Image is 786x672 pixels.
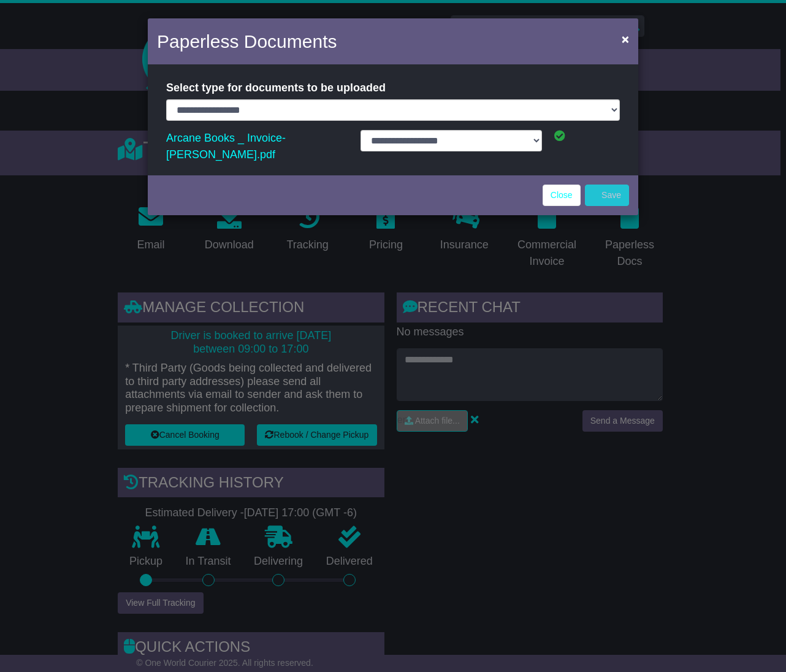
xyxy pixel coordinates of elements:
[157,28,337,55] h4: Paperless Documents
[166,77,386,99] label: Select type for documents to be uploaded
[622,32,629,46] span: ×
[166,129,286,164] a: Arcane Books _ Invoice-[PERSON_NAME].pdf
[616,26,635,52] button: Close
[585,185,629,206] button: Save
[543,185,581,206] a: Close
